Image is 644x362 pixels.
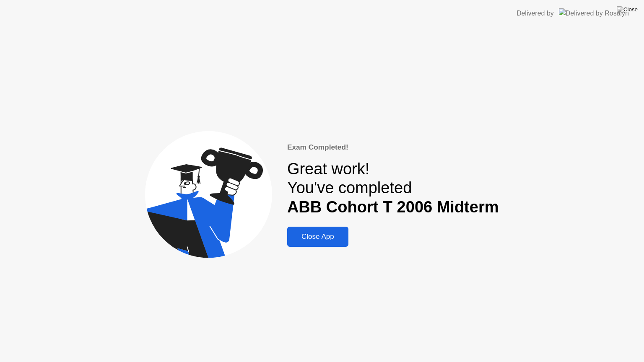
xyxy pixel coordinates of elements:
[287,142,499,153] div: Exam Completed!
[290,233,346,241] div: Close App
[559,8,629,18] img: Delivered by Rosalyn
[287,227,348,247] button: Close App
[287,198,499,216] b: ABB Cohort T 2006 Midterm
[517,8,554,18] div: Delivered by
[617,6,638,13] img: Close
[287,160,499,217] div: Great work! You've completed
